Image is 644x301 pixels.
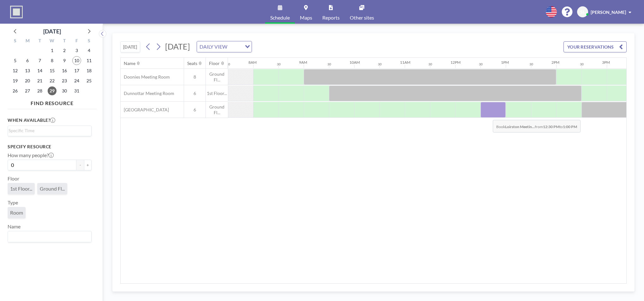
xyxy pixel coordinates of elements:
[60,86,69,95] span: Thursday, October 30, 2025
[226,62,230,66] div: 30
[428,62,432,66] div: 30
[270,15,290,20] span: Schedule
[300,15,312,20] span: Maps
[543,124,559,129] b: 12:30 PM
[529,62,533,66] div: 30
[501,60,509,65] div: 1PM
[35,76,44,85] span: Tuesday, October 21, 2025
[85,46,93,55] span: Saturday, October 4, 2025
[299,60,307,65] div: 9AM
[72,46,81,55] span: Friday, October 3, 2025
[83,37,95,45] div: S
[60,56,69,65] span: Thursday, October 9, 2025
[85,56,93,65] span: Saturday, October 11, 2025
[11,66,20,75] span: Sunday, October 12, 2025
[8,223,21,230] label: Name
[184,107,206,113] span: 6
[563,41,627,52] button: YOUR RESERVATIONS
[327,62,331,66] div: 30
[184,91,206,96] span: 6
[479,62,483,66] div: 30
[450,60,461,65] div: 12PM
[248,60,257,65] div: 8AM
[10,210,23,215] span: Room
[121,107,169,113] span: [GEOGRAPHIC_DATA]
[206,71,228,82] span: Ground Fl...
[121,74,170,80] span: Doonies Meeting Room
[23,76,32,85] span: Monday, October 20, 2025
[602,60,610,65] div: 3PM
[580,9,585,15] span: SL
[11,86,20,95] span: Sunday, October 26, 2025
[9,127,88,134] input: Search for option
[552,60,559,65] div: 2PM
[209,61,220,66] div: Floor
[40,186,65,192] span: Ground Fl...
[591,9,626,15] span: [PERSON_NAME]
[165,42,190,51] span: [DATE]
[48,66,57,75] span: Wednesday, October 15, 2025
[8,231,91,242] div: Search for option
[48,76,57,85] span: Wednesday, October 22, 2025
[350,15,374,20] span: Other sites
[184,74,206,80] span: 8
[206,104,228,115] span: Ground Fl...
[60,66,69,75] span: Thursday, October 16, 2025
[10,186,32,192] span: 1st Floor...
[23,56,32,65] span: Monday, October 6, 2025
[9,233,88,241] input: Search for option
[23,86,32,95] span: Monday, October 27, 2025
[8,144,92,150] h3: Specify resource
[35,56,44,65] span: Tuesday, October 7, 2025
[197,41,252,52] div: Search for option
[84,160,92,170] button: +
[9,37,21,45] div: S
[8,126,91,135] div: Search for option
[72,86,81,95] span: Friday, October 31, 2025
[85,66,93,75] span: Saturday, October 18, 2025
[8,152,54,158] label: How many people?
[10,6,23,18] img: organization-logo
[70,37,83,45] div: F
[493,120,581,133] span: Book from to
[198,43,229,51] span: DAILY VIEW
[21,37,34,45] div: M
[8,175,19,182] label: Floor
[23,66,32,75] span: Monday, October 13, 2025
[124,61,135,66] div: Name
[35,86,44,95] span: Tuesday, October 28, 2025
[72,76,81,85] span: Friday, October 24, 2025
[563,124,577,129] b: 1:00 PM
[11,56,20,65] span: Sunday, October 5, 2025
[206,91,228,96] span: 1st Floor...
[48,46,57,55] span: Wednesday, October 1, 2025
[35,66,44,75] span: Tuesday, October 14, 2025
[8,199,18,206] label: Type
[48,86,57,95] span: Wednesday, October 29, 2025
[187,61,197,66] div: Seats
[322,15,340,20] span: Reports
[72,66,81,75] span: Friday, October 17, 2025
[46,37,58,45] div: W
[58,37,70,45] div: T
[121,91,174,96] span: Dunnottar Meeting Room
[34,37,46,45] div: T
[580,62,584,66] div: 30
[60,76,69,85] span: Thursday, October 23, 2025
[378,62,382,66] div: 30
[505,124,535,129] b: Loirston Meetin...
[48,56,57,65] span: Wednesday, October 8, 2025
[43,27,61,36] div: [DATE]
[400,60,410,65] div: 11AM
[76,160,84,170] button: -
[60,46,69,55] span: Thursday, October 2, 2025
[85,76,93,85] span: Saturday, October 25, 2025
[8,97,97,106] h4: FIND RESOURCE
[120,41,140,52] button: [DATE]
[72,56,81,65] span: Friday, October 10, 2025
[277,62,281,66] div: 30
[11,76,20,85] span: Sunday, October 19, 2025
[229,43,241,51] input: Search for option
[349,60,360,65] div: 10AM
